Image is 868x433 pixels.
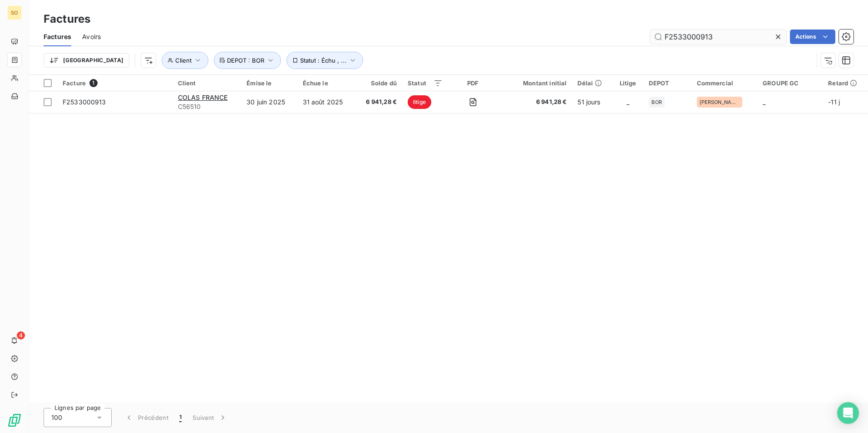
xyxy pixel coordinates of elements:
span: C56510 [178,102,236,111]
span: Factures [44,32,71,41]
div: SO [7,5,22,20]
button: Suivant [187,408,233,427]
button: Client [162,52,208,69]
span: Facture [63,79,86,87]
input: Rechercher [650,30,786,44]
div: Open Intercom Messenger [837,402,859,424]
span: [PERSON_NAME] [700,99,740,105]
span: Statut : Échu , ... [300,57,346,64]
div: Émise le [247,79,291,87]
div: GROUPE GC [763,79,817,87]
div: Commercial [697,79,752,87]
span: 1 [89,79,98,87]
div: PDF [454,79,493,87]
span: BOR [651,99,661,105]
span: F2533000913 [63,98,106,106]
div: Échue le [303,79,350,87]
span: 6 941,28 € [360,98,397,107]
div: Montant initial [503,79,567,87]
div: Délai [577,79,607,87]
span: Avoirs [82,32,101,41]
button: Actions [790,30,835,44]
span: -11 j [828,98,840,106]
div: Retard [828,79,863,87]
span: Client [175,57,192,64]
span: litige [408,95,431,109]
button: 1 [174,408,187,427]
span: 100 [51,413,62,422]
button: Précédent [119,408,174,427]
h3: Factures [44,11,90,27]
button: DEPOT : BOR [214,52,281,69]
span: COLAS FRANCE [178,93,228,101]
span: 4 [17,331,25,340]
span: 1 [179,413,182,422]
div: Solde dû [360,79,397,87]
div: Client [178,79,236,87]
img: Logo LeanPay [7,413,22,428]
span: 6 941,28 € [503,98,567,107]
button: Statut : Échu , ... [286,52,363,69]
div: Statut [408,79,443,87]
td: 51 jours [572,91,612,113]
td: 30 juin 2025 [241,91,297,113]
div: Litige [617,79,638,87]
span: DEPOT : BOR [227,57,264,64]
div: DEPOT [649,79,686,87]
span: _ [626,98,629,106]
span: _ [763,98,765,106]
td: 31 août 2025 [297,91,355,113]
button: [GEOGRAPHIC_DATA] [44,53,129,68]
